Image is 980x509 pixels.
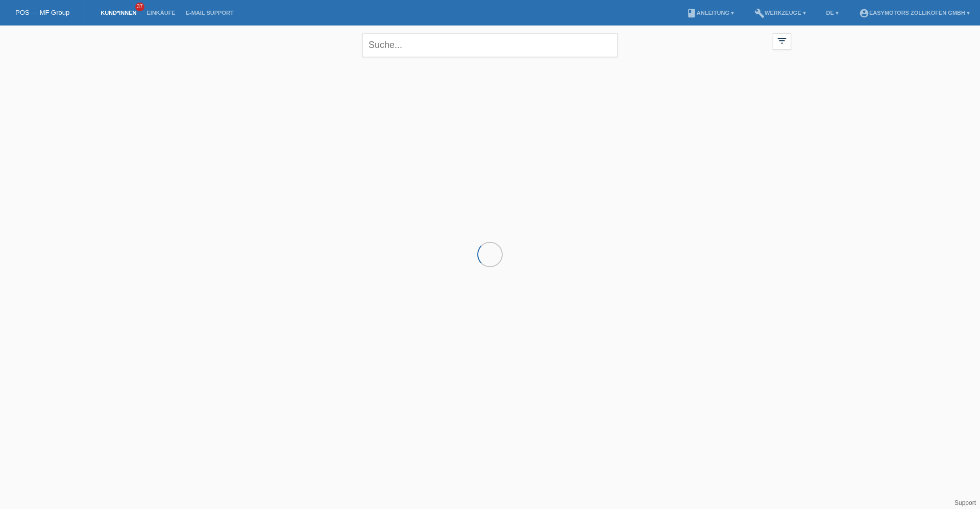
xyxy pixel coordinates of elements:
[754,8,765,18] i: build
[687,8,697,18] i: book
[95,10,141,16] a: Kund*innen
[854,10,975,16] a: account_circleEasymotors Zollikofen GmbH ▾
[135,3,144,11] span: 37
[859,8,869,18] i: account_circle
[821,10,844,16] a: DE ▾
[954,499,976,506] a: Support
[181,10,239,16] a: E-Mail Support
[749,10,811,16] a: buildWerkzeuge ▾
[362,33,618,57] input: Suche...
[776,35,788,46] i: filter_list
[15,9,69,16] a: POS — MF Group
[681,10,739,16] a: bookAnleitung ▾
[141,10,180,16] a: Einkäufe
